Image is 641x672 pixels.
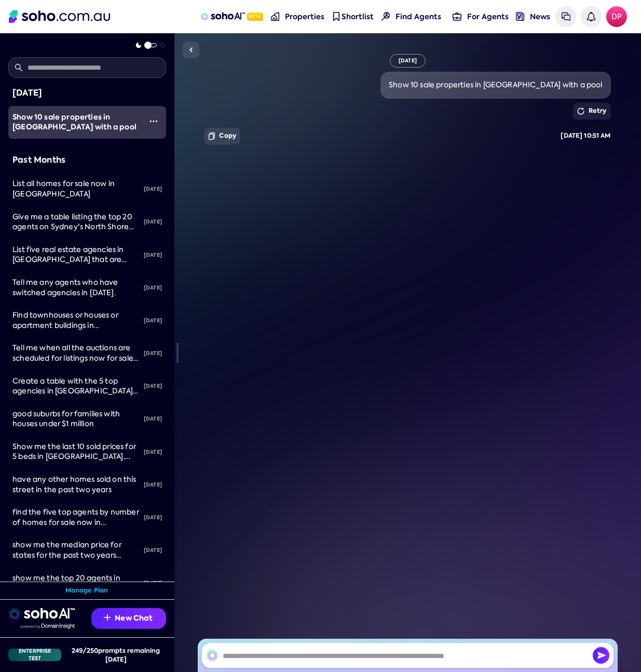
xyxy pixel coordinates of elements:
[204,128,240,144] button: Copy
[65,646,166,664] div: 249 / 250 prompts remaining [DATE]
[342,11,374,22] span: Shortlist
[149,117,158,125] img: More icon
[8,337,140,370] a: Tell me when all the auctions are scheduled for listings now for sale in [GEOGRAPHIC_DATA].
[12,278,118,297] span: Tell me any agents who have switched agencies in [DATE].
[91,608,166,629] button: New Chat
[21,624,75,629] img: Data provided by Domain Insight
[140,178,166,201] div: [DATE]
[12,179,140,199] div: List all homes for sale now in chatswood
[140,506,166,529] div: [DATE]
[104,614,111,621] img: Recommendation icon
[209,132,215,140] img: Copy icon
[8,608,75,621] img: sohoai logo
[12,310,140,331] div: Find townhouses or houses or apartment buildings in Sydney for sale at less than $1.2 million and...
[140,407,166,430] div: [DATE]
[12,442,136,471] span: Show me the last 10 sold prices for 5 beds in [GEOGRAPHIC_DATA], [GEOGRAPHIC_DATA]
[12,112,141,133] div: Show 10 sale properties in Melbourne with a pool
[140,572,166,595] div: [DATE]
[389,80,603,90] div: Show 10 sale properties in [GEOGRAPHIC_DATA] with a pool
[12,212,138,252] span: Give me a table listing the top 20 agents on Sydney's North Shore based on the number of sales th...
[140,210,166,233] div: [DATE]
[8,239,140,271] a: List five real estate agencies in [GEOGRAPHIC_DATA] that are using AgentBox CRM.
[8,468,140,501] a: have any other homes sold on this street in the past two years
[12,540,140,560] div: show me the median price for states for the past two years plotted on a line chart
[12,442,140,462] div: Show me the last 10 sold prices for 5 beds in Flinders, NSW
[12,112,137,133] span: Show 10 sale properties in [GEOGRAPHIC_DATA] with a pool
[12,376,140,397] div: Create a table with the 5 top agencies in NSW ranked by value of total sales in 2024
[8,567,140,600] a: show me the top 20 agents in [GEOGRAPHIC_DATA] selling 3 bedroom houses. Include a column for the...
[8,403,140,436] a: good suburbs for families with houses under $1 million
[555,6,576,27] a: Messages
[140,375,166,398] div: [DATE]
[200,12,244,21] img: sohoAI logo
[140,473,166,496] div: [DATE]
[12,540,121,570] span: show me the median price for states for the past two years plotted on a line chart
[8,501,140,534] a: find the five top agents by number of homes for sale now in [GEOGRAPHIC_DATA]
[185,44,197,56] img: Sidebar toggle icon
[12,573,140,594] div: show me the top 20 agents in NSW selling 3 bedroom houses. Include a column for their total sales.
[12,475,140,495] div: have any other homes sold on this street in the past two years
[8,370,140,403] a: Create a table with the 5 top agencies in [GEOGRAPHIC_DATA] ranked by value of total sales in [DATE]
[573,103,611,120] button: Retry
[8,206,140,239] a: Give me a table listing the top 20 agents on Sydney's North Shore based on the number of sales th...
[140,539,166,562] div: [DATE]
[12,179,115,199] span: List all homes for sale now in [GEOGRAPHIC_DATA]
[12,409,140,429] div: good suburbs for families with houses under $1 million
[562,12,570,21] img: messages icon
[581,6,602,27] a: Notifications
[8,534,140,566] a: show me the median price for states for the past two years plotted on a line chart
[606,6,627,27] a: Avatar of Dave Platter
[140,309,166,332] div: [DATE]
[390,54,426,68] div: [DATE]
[12,278,140,298] div: Tell me any agents who have switched agencies in 2025.
[8,436,140,468] a: Show me the last 10 sold prices for 5 beds in [GEOGRAPHIC_DATA], [GEOGRAPHIC_DATA]
[453,12,461,21] img: for-agents-nav icon
[395,11,441,22] span: Find Agents
[12,245,140,265] div: List five real estate agencies in New South Wales that are using AgentBox CRM.
[12,153,162,167] div: Past Months
[8,106,141,139] a: Show 10 sale properties in [GEOGRAPHIC_DATA] with a pool
[606,6,627,27] span: DP
[140,244,166,267] div: [DATE]
[593,647,609,664] button: Send
[530,11,550,22] span: News
[12,409,120,429] span: good suburbs for families with houses under $1 million
[8,173,140,205] a: List all homes for sale now in [GEOGRAPHIC_DATA]
[9,10,110,23] img: Soho Logo
[271,12,280,21] img: properties-nav icon
[12,507,140,528] div: find the five top agents by number of homes for sale now in NSW
[12,310,138,401] span: Find townhouses or houses or apartment buildings in [GEOGRAPHIC_DATA] for sale at less than $1.2 ...
[467,11,509,22] span: For Agents
[285,11,324,22] span: Properties
[8,304,140,337] a: Find townhouses or houses or apartment buildings in [GEOGRAPHIC_DATA] for sale at less than $1.2 ...
[8,271,140,304] a: Tell me any agents who have switched agencies in [DATE].
[65,586,108,595] a: Manage Plan
[332,12,340,21] img: shortlist-nav icon
[593,647,609,664] img: Send icon
[140,276,166,299] div: [DATE]
[12,86,162,100] div: [DATE]
[12,343,140,363] div: Tell me when all the auctions are scheduled for listings now for sale in Lindfield.
[12,343,139,373] span: Tell me when all the auctions are scheduled for listings now for sale in [GEOGRAPHIC_DATA].
[12,475,137,494] span: have any other homes sold on this street in the past two years
[247,12,263,21] span: Beta
[516,12,525,21] img: news-nav icon
[206,649,219,662] img: SohoAI logo black
[12,573,138,613] span: show me the top 20 agents in [GEOGRAPHIC_DATA] selling 3 bedroom houses. Include a column for the...
[12,376,138,416] span: Create a table with the 5 top agencies in [GEOGRAPHIC_DATA] ranked by value of total sales in [DATE]
[577,108,584,115] img: Retry icon
[561,131,610,140] div: [DATE] 10:51 AM
[12,212,140,232] div: Give me a table listing the top 20 agents on Sydney's North Shore based on the number of sales th...
[140,441,166,464] div: [DATE]
[8,649,61,661] div: Enterprise Test
[587,12,595,21] img: bell icon
[140,342,166,365] div: [DATE]
[12,245,127,274] span: List five real estate agencies in [GEOGRAPHIC_DATA] that are using AgentBox CRM.
[12,507,139,537] span: find the five top agents by number of homes for sale now in [GEOGRAPHIC_DATA]
[381,12,390,21] img: Find agents icon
